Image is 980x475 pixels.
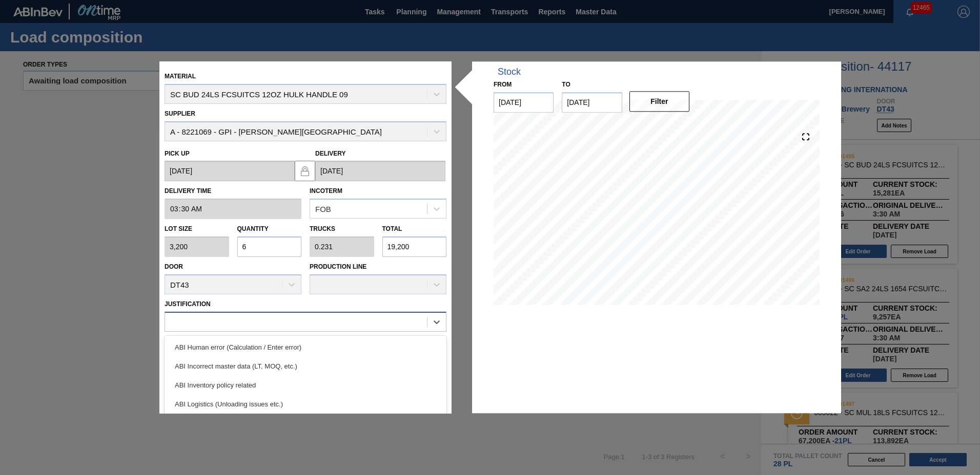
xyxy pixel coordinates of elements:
[165,357,446,376] div: ABI Incorrect master data (LT, MOQ, etc.)
[165,73,196,80] label: Material
[299,165,311,177] img: locked
[295,161,315,181] button: locked
[165,184,301,199] label: Delivery Time
[165,222,229,237] label: Lot size
[498,67,521,77] div: Stock
[315,205,331,213] div: FOB
[629,91,689,112] button: Filter
[315,150,346,157] label: Delivery
[165,263,183,270] label: Door
[310,188,342,195] label: Incoterm
[237,226,269,233] label: Quantity
[310,263,366,270] label: Production Line
[310,226,335,233] label: Trucks
[494,81,512,88] label: From
[165,161,295,182] input: mm/dd/yyyy
[165,395,446,414] div: ABI Logistics (Unloading issues etc.)
[165,376,446,395] div: ABI Inventory policy related
[165,338,446,357] div: ABI Human error (Calculation / Enter error)
[382,226,402,233] label: Total
[494,92,554,113] input: mm/dd/yyyy
[165,300,211,308] label: Justification
[562,81,570,88] label: to
[315,161,445,182] input: mm/dd/yyyy
[562,92,622,113] input: mm/dd/yyyy
[165,334,446,349] label: Comments
[165,150,190,157] label: Pick up
[165,110,195,117] label: Supplier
